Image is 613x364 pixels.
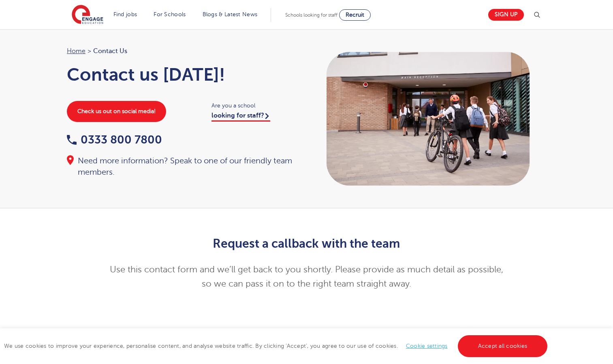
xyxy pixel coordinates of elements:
span: Recruit [346,12,364,18]
a: Home [67,47,85,55]
span: > [88,47,91,55]
a: Check us out on social media! [67,101,166,122]
span: Schools looking for staff [285,12,337,18]
a: Recruit [339,9,371,21]
span: Are you a school [211,101,299,110]
a: looking for staff? [211,112,270,122]
h1: Contact us [DATE]! [67,64,299,85]
a: Sign up [488,9,524,21]
h2: Request a callback with the team [108,237,505,251]
a: For Schools [154,11,186,17]
span: We use cookies to improve your experience, personalise content, and analyse website traffic. By c... [4,343,549,349]
a: Accept all cookies [458,335,548,357]
nav: breadcrumb [67,46,299,56]
span: Use this contact form and we’ll get back to you shortly. Please provide as much detail as possibl... [110,265,503,289]
div: Need more information? Speak to one of our friendly team members. [67,155,299,178]
a: Cookie settings [406,343,448,349]
img: Engage Education [72,5,103,25]
a: Find jobs [113,11,137,17]
a: Blogs & Latest News [203,11,258,17]
span: Contact Us [93,46,127,56]
a: 0333 800 7800 [67,133,162,146]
